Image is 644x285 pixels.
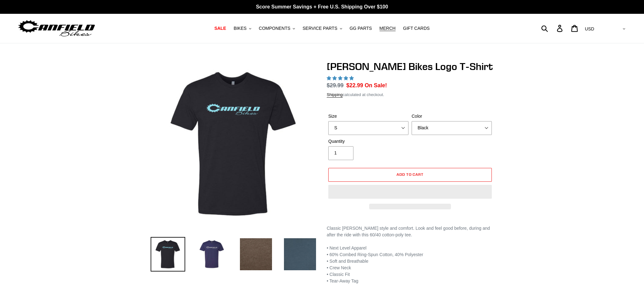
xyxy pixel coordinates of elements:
[328,138,408,145] label: Quantity
[400,24,433,33] a: GIFT CARDS
[327,82,344,89] s: $29.99
[151,237,185,272] img: Load image into Gallery viewer, Canfield Bikes Logo T-Shirt
[234,26,247,31] span: BIKES
[347,24,375,33] a: GG PARTS
[327,92,493,98] div: calculated at checkout.
[256,24,298,33] button: COMPONENTS
[327,238,493,284] p: • Next Level Apparel
[365,81,387,89] span: On Sale!
[259,26,290,31] span: COMPONENTS
[230,24,254,33] button: BIKES
[327,92,343,98] a: Shipping
[328,113,408,120] label: Size
[380,26,396,31] span: MERCH
[328,168,492,182] button: Add to cart
[195,237,229,272] img: Load image into Gallery viewer, Canfield Bikes Logo T-Shirt
[327,225,493,238] div: Classic [PERSON_NAME] style and comfort. Look and feel good before, during and after the ride wit...
[283,237,317,272] img: Load image into Gallery viewer, Canfield Bikes Logo T-Shirt
[376,24,399,33] a: MERCH
[403,26,430,31] span: GIFT CARDS
[17,19,96,38] img: Canfield Bikes
[303,26,337,31] span: SERVICE PARTS
[327,76,355,81] span: 5.00 stars
[152,62,316,226] img: Canfield Bikes Logo T-Shirt
[239,237,273,272] img: Load image into Gallery viewer, Canfield Bikes Logo T-Shirt
[299,24,345,33] button: SERVICE PARTS
[545,21,561,35] input: Search
[211,24,229,33] a: SALE
[397,172,424,177] span: Add to cart
[214,26,226,31] span: SALE
[327,252,423,283] span: • 60% Combed Ring-Spun Cotton, 40% Polyester • Soft and Breathable • Crew Neck • Classic Fit • Te...
[350,26,372,31] span: GG PARTS
[412,113,492,120] label: Color
[346,82,363,89] span: $22.99
[327,61,493,73] h1: [PERSON_NAME] Bikes Logo T-Shirt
